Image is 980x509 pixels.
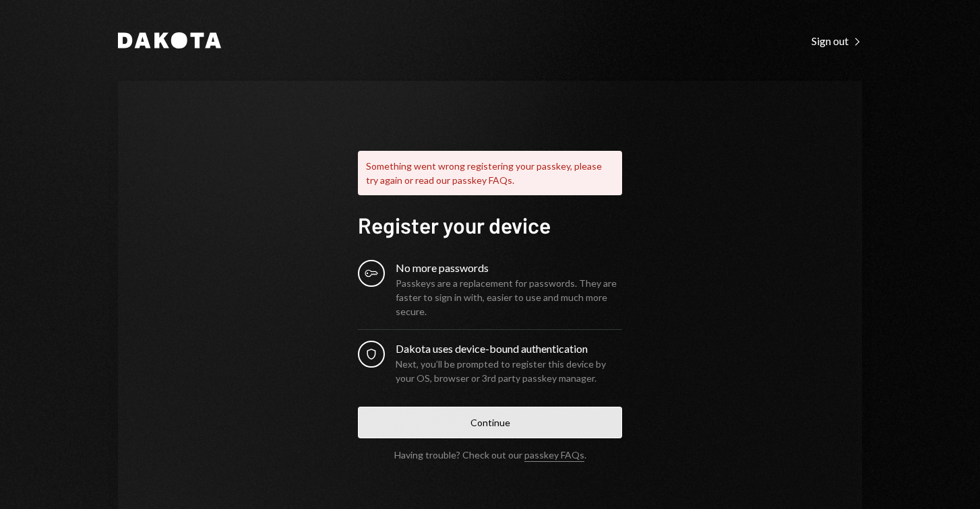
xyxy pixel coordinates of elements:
[396,260,622,276] div: No more passwords
[394,449,586,461] div: Having trouble? Check out our .
[358,407,622,438] button: Continue
[811,34,862,48] div: Sign out
[396,341,622,357] div: Dakota uses device-bound authentication
[396,357,622,385] div: Next, you’ll be prompted to register this device by your OS, browser or 3rd party passkey manager.
[396,276,622,318] div: Passkeys are a replacement for passwords. They are faster to sign in with, easier to use and much...
[811,33,862,48] a: Sign out
[358,151,622,195] div: Something went wrong registering your passkey, please try again or read our passkey FAQs.
[524,449,584,462] a: passkey FAQs
[358,211,622,238] h1: Register your device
